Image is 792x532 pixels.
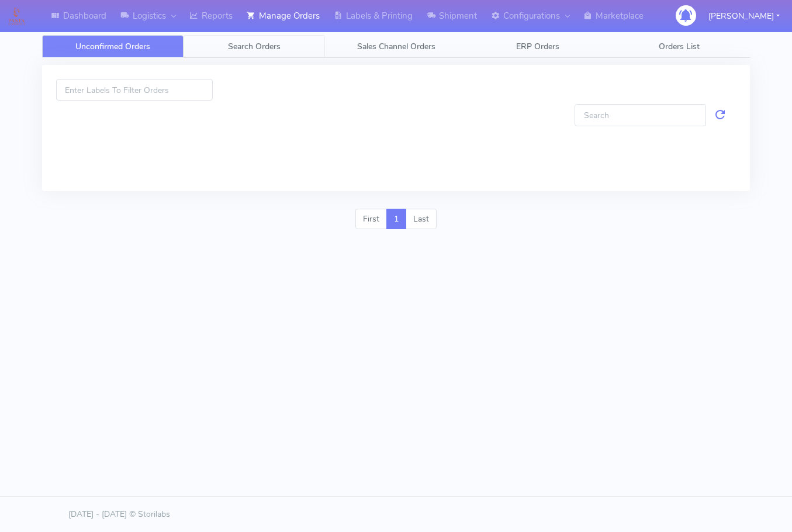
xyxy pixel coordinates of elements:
[516,41,559,52] span: ERP Orders
[228,41,281,52] span: Search Orders
[42,35,750,58] ul: Tabs
[75,41,150,52] span: Unconfirmed Orders
[56,79,213,101] input: Enter Labels To Filter Orders
[659,41,700,52] span: Orders List
[575,104,706,126] input: Search
[357,41,435,52] span: Sales Channel Orders
[700,4,788,28] button: [PERSON_NAME]
[386,209,406,230] a: 1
